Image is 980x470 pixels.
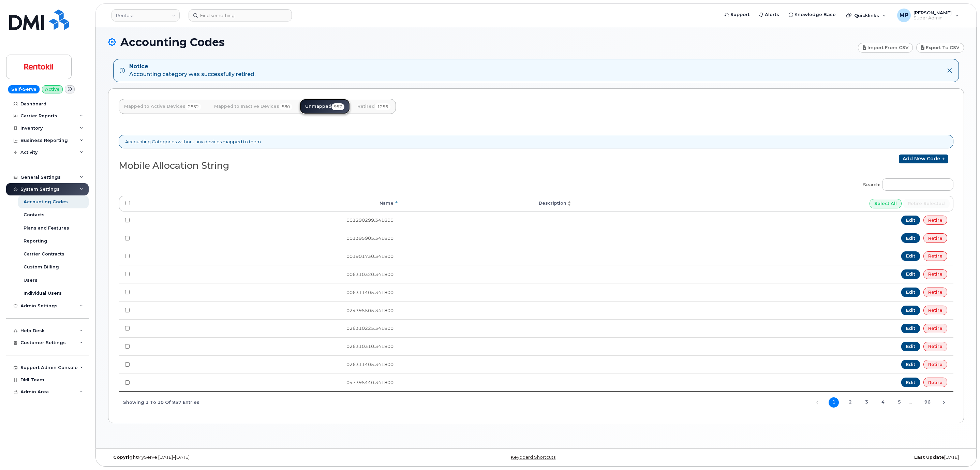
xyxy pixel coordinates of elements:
a: Next [939,397,949,408]
a: Retire [923,342,947,351]
td: 026310225.341800 [136,319,400,337]
td: 026311405.341800 [136,355,400,373]
a: Unmapped [300,99,350,114]
a: 2 [845,397,855,408]
a: Edit [901,324,920,333]
a: Edit [901,342,920,351]
a: Previous [812,397,822,408]
a: Retire [923,288,947,297]
div: Showing 1 to 10 of 957 entries [119,396,199,408]
td: 001290299.341800 [136,211,400,229]
a: 4 [878,397,888,408]
strong: Notice [129,63,255,71]
a: Export to CSV [916,43,964,53]
a: Edit [901,306,920,315]
td: 006311405.341800 [136,283,400,301]
a: Edit [901,251,920,261]
span: 2852 [185,103,201,110]
div: [DATE] [679,455,964,460]
a: Edit [901,216,920,225]
td: 024395505.341800 [136,301,400,319]
td: 001901730.341800 [136,247,400,265]
a: Import from CSV [858,43,913,53]
a: Retire [923,216,947,225]
a: Retire [923,269,947,279]
a: Edit [901,288,920,297]
a: Mapped to Inactive Devices [209,99,298,114]
a: Retire [923,324,947,333]
input: Select All [870,199,902,208]
a: Edit [901,378,920,387]
span: 1256 [375,103,390,110]
a: 5 [894,397,904,408]
a: 3 [861,397,872,408]
a: Retire [923,378,947,387]
a: Retired [352,99,396,114]
a: Retire [923,360,947,369]
a: 96 [922,397,933,408]
span: 580 [279,103,292,110]
div: Accounting Categories without any devices mapped to them [119,135,953,149]
a: Edit [901,269,920,279]
a: Retire [923,306,947,315]
div: Accounting category was successfully retired. [129,63,255,78]
input: Search: [882,178,953,191]
th: Name: activate to sort column descending [136,196,400,211]
td: 047395440.341800 [136,373,400,391]
h2: Mobile Allocation String [119,161,531,171]
h1: Accounting Codes [108,36,855,48]
td: 006310320.341800 [136,265,400,283]
label: Search: [859,174,953,193]
strong: Last Update [914,455,944,460]
iframe: Messenger Launcher [950,440,975,465]
td: 001395905.341800 [136,229,400,247]
a: Add new code [899,155,948,163]
th: Description: activate to sort column ascending [400,196,573,211]
a: Edit [901,360,920,369]
a: Edit [901,233,920,243]
span: 957 [331,103,344,110]
a: 1 [829,397,839,408]
div: MyServe [DATE]–[DATE] [108,455,394,460]
a: Keyboard Shortcuts [511,455,555,460]
a: Mapped to Active Devices [119,99,207,114]
span: … [904,399,916,405]
a: Retire [923,251,947,261]
strong: Copyright [113,455,138,460]
a: Retire [923,233,947,243]
td: 026310310.341800 [136,337,400,355]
